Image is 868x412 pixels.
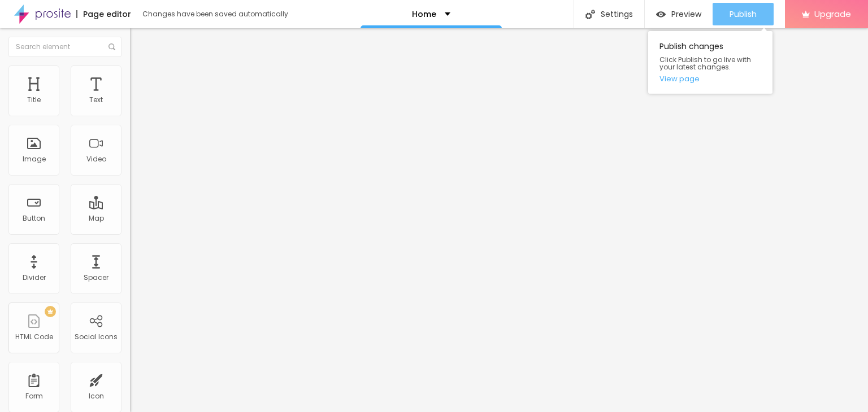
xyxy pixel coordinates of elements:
div: Changes have been saved automatically [142,11,288,17]
button: Publish [713,3,774,25]
span: Publish [730,10,757,19]
a: View page [659,75,761,82]
p: Home [412,10,436,18]
div: Icon [89,392,104,400]
div: Divider [23,274,46,282]
div: HTML Code [15,333,53,341]
div: Page editor [76,10,131,18]
span: Click Publish to go live with your latest changes. [659,56,761,71]
img: Icone [108,43,115,50]
img: Icone [585,10,595,19]
div: Image [23,155,46,163]
div: Video [86,155,106,163]
div: Button [23,214,45,222]
iframe: Editor [130,28,868,412]
span: Upgrade [814,9,851,19]
input: Search element [8,37,121,57]
div: Form [25,392,43,400]
div: Text [89,96,103,104]
span: Preview [671,10,701,19]
div: Spacer [84,274,108,282]
img: view-1.svg [656,10,666,19]
div: Title [27,96,41,104]
div: Publish changes [648,31,772,94]
div: Social Icons [75,333,118,341]
button: Preview [645,3,713,25]
div: Map [89,214,104,222]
